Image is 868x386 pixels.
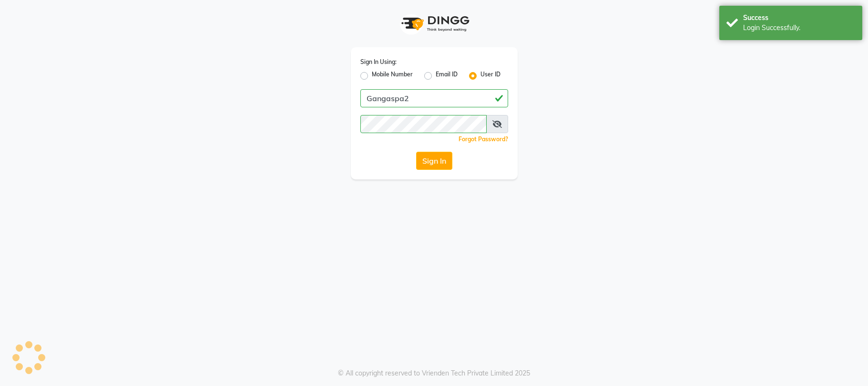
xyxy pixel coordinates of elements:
button: Sign In [416,152,452,170]
label: Mobile Number [372,70,413,82]
input: Username [360,89,508,107]
div: Success [743,13,855,23]
label: Email ID [436,70,458,82]
div: Login Successfully. [743,23,855,33]
img: logo1.svg [396,10,472,38]
label: Sign In Using: [360,58,397,66]
a: Forgot Password? [459,136,508,143]
label: User ID [480,70,500,82]
input: Username [360,115,487,133]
